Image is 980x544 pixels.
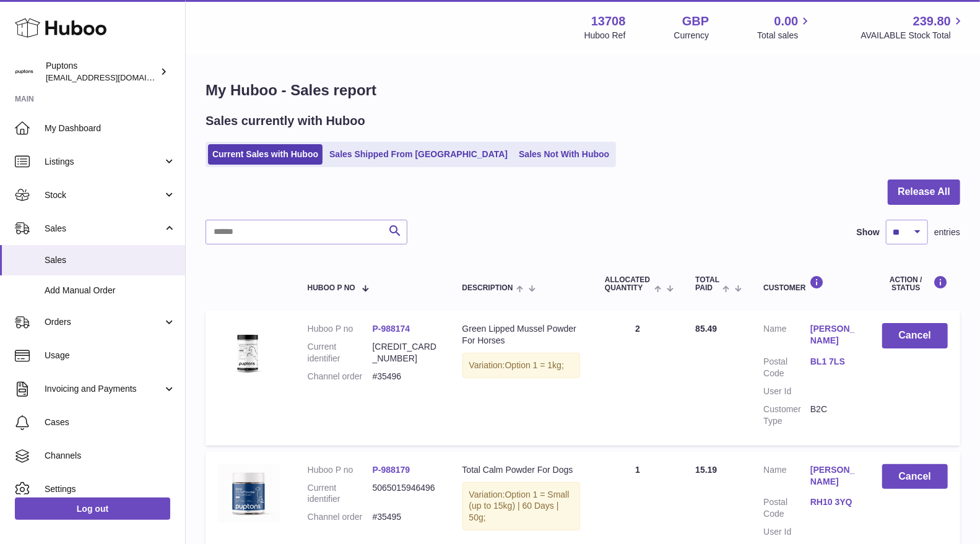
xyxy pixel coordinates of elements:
[810,496,857,508] a: RH10 3YQ
[810,356,857,368] a: BL1 7LS
[45,254,176,266] span: Sales
[591,13,626,30] strong: 13708
[45,417,176,428] span: Cases
[308,511,373,523] dt: Channel order
[763,464,810,491] dt: Name
[45,350,176,361] span: Usage
[218,464,280,522] img: TotalCalmPowder120.jpg
[325,144,512,165] a: Sales Shipped From [GEOGRAPHIC_DATA]
[695,324,717,334] span: 85.49
[373,511,438,523] dd: #35495
[373,324,410,334] a: P-988174
[861,30,965,41] span: AVAILABLE Stock Total
[46,60,157,84] div: Puptons
[45,483,176,495] span: Settings
[462,482,581,531] div: Variation:
[763,323,810,350] dt: Name
[695,276,719,292] span: Total paid
[763,496,810,520] dt: Postal Code
[592,311,683,445] td: 2
[605,276,651,292] span: ALLOCATED Quantity
[462,353,581,378] div: Variation:
[206,113,365,129] h2: Sales currently with Huboo
[308,323,373,335] dt: Huboo P no
[218,323,280,381] img: GreenLippedMusselPowderforHorses_a6b04630-99bd-4a03-91ac-de39904dc8e1.jpg
[308,341,373,365] dt: Current identifier
[861,13,965,41] a: 239.80 AVAILABLE Stock Total
[308,464,373,476] dt: Huboo P no
[462,464,581,476] div: Total Calm Powder For Dogs
[810,404,857,427] dd: B2C
[45,450,176,462] span: Channels
[45,156,163,168] span: Listings
[308,482,373,506] dt: Current identifier
[462,323,581,347] div: Green Lipped Mussel Powder For Horses
[373,371,438,382] dd: #35496
[514,144,614,165] a: Sales Not With Huboo
[206,80,960,100] h1: My Huboo - Sales report
[308,284,355,292] span: Huboo P no
[674,30,709,41] div: Currency
[934,227,960,238] span: entries
[888,179,960,205] button: Release All
[462,284,513,292] span: Description
[15,63,33,81] img: hello@puptons.com
[15,498,170,520] a: Log out
[763,386,810,397] dt: User Id
[857,227,880,238] label: Show
[757,13,812,41] a: 0.00 Total sales
[208,144,323,165] a: Current Sales with Huboo
[469,490,570,523] span: Option 1 = Small (up to 15kg) | 60 Days | 50g;
[882,275,948,292] div: Action / Status
[763,526,810,538] dt: User Id
[810,464,857,488] a: [PERSON_NAME]
[308,371,373,382] dt: Channel order
[757,30,812,41] span: Total sales
[584,30,626,41] div: Huboo Ref
[763,404,810,427] dt: Customer Type
[763,275,857,292] div: Customer
[882,464,948,490] button: Cancel
[913,13,951,30] span: 239.80
[45,123,176,134] span: My Dashboard
[505,360,564,370] span: Option 1 = 1kg;
[682,13,709,30] strong: GBP
[373,341,438,365] dd: [CREDIT_CARD_NUMBER]
[373,482,438,506] dd: 5065015946496
[46,72,182,82] span: [EMAIL_ADDRESS][DOMAIN_NAME]
[763,356,810,379] dt: Postal Code
[45,189,163,201] span: Stock
[810,323,857,347] a: [PERSON_NAME]
[45,285,176,296] span: Add Manual Order
[774,13,799,30] span: 0.00
[373,465,410,475] a: P-988179
[45,316,163,328] span: Orders
[882,323,948,348] button: Cancel
[45,223,163,235] span: Sales
[45,383,163,395] span: Invoicing and Payments
[695,465,717,475] span: 15.19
